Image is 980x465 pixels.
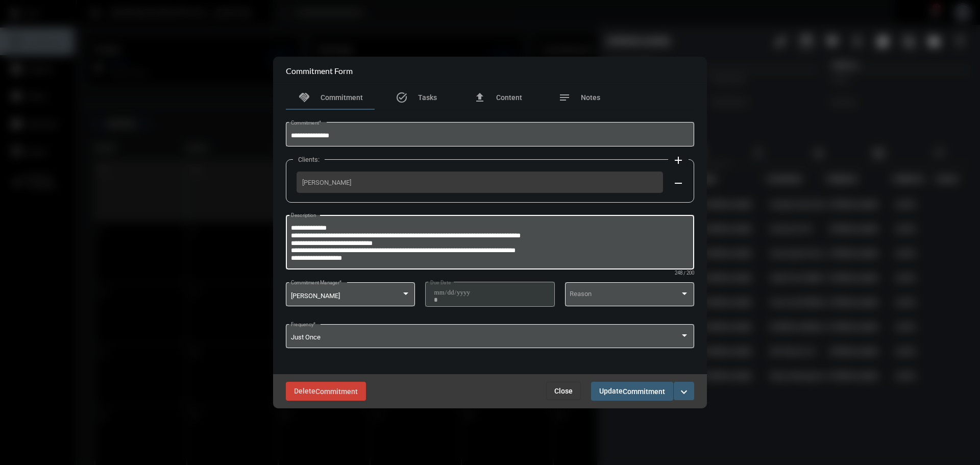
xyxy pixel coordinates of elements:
[591,382,673,401] button: UpdateCommitment
[321,93,363,102] span: Commitment
[672,177,684,189] mat-icon: remove
[298,91,310,104] mat-icon: handshake
[581,93,600,102] span: Notes
[396,91,408,104] mat-icon: task_alt
[672,154,684,166] mat-icon: add
[546,382,581,400] button: Close
[623,387,665,396] span: Commitment
[293,156,325,163] label: Clients:
[291,292,340,300] span: [PERSON_NAME]
[302,179,657,186] span: [PERSON_NAME]
[496,93,522,102] span: Content
[315,387,358,396] span: Commitment
[678,386,690,398] mat-icon: expand_more
[286,66,353,76] h2: Commitment Form
[474,91,486,104] mat-icon: file_upload
[599,387,665,395] span: Update
[554,387,573,395] span: Close
[675,271,694,276] mat-hint: 248 / 200
[291,333,321,341] span: Just Once
[418,93,437,102] span: Tasks
[558,91,571,104] mat-icon: notes
[294,387,358,395] span: Delete
[286,382,366,401] button: DeleteCommitment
